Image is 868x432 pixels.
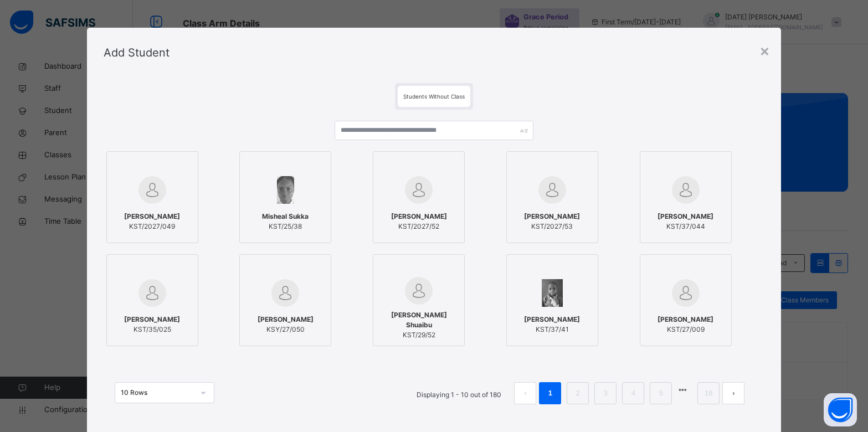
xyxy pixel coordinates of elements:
div: 10 Rows [121,388,194,398]
img: default.svg [672,279,700,307]
img: default.svg [138,279,166,307]
span: Add Student [104,46,170,59]
img: default.svg [138,176,166,204]
a: 2 [573,386,583,400]
li: 上一页 [514,382,536,404]
span: Students Without Class [403,93,465,100]
li: 3 [594,382,617,404]
span: [PERSON_NAME] [524,212,580,222]
span: KSY/27/050 [258,325,314,335]
span: [PERSON_NAME] [124,315,180,325]
span: Misheal Sukka [262,212,309,222]
span: [PERSON_NAME] [658,315,713,325]
button: prev page [514,382,536,404]
li: 向后 5 页 [675,382,690,398]
img: default.svg [271,279,299,307]
div: × [759,39,770,62]
img: KST_37_41.png [542,279,563,307]
span: KST/2027/53 [524,222,580,232]
span: [PERSON_NAME] Shuaibu [379,310,459,330]
span: KST/37/41 [524,325,580,335]
span: KST/2027/52 [391,222,447,232]
li: 2 [567,382,589,404]
span: [PERSON_NAME] [524,315,580,325]
a: 18 [701,386,716,400]
li: Displaying 1 - 10 out of 180 [408,382,510,404]
span: KST/25/38 [262,222,309,232]
button: next page [722,382,744,404]
button: Open asap [824,393,857,426]
span: KST/27/009 [658,325,713,335]
span: KST/35/025 [124,325,180,335]
span: [PERSON_NAME] [124,212,180,222]
img: default.svg [405,277,433,305]
span: [PERSON_NAME] [391,212,447,222]
a: 4 [628,386,639,400]
span: KST/29/52 [379,330,459,340]
span: [PERSON_NAME] [658,212,713,222]
a: 5 [656,386,666,400]
li: 下一页 [722,382,744,404]
span: [PERSON_NAME] [258,315,314,325]
span: KST/37/044 [658,222,713,232]
li: 4 [622,382,644,404]
a: 1 [545,386,556,400]
img: default.svg [538,176,566,204]
img: default.svg [672,176,700,204]
li: 5 [650,382,672,404]
img: default.svg [405,176,433,204]
img: KST_25_38.png [277,176,294,204]
li: 18 [697,382,720,404]
li: 1 [539,382,561,404]
span: KST/2027/049 [124,222,180,232]
a: 3 [600,386,611,400]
